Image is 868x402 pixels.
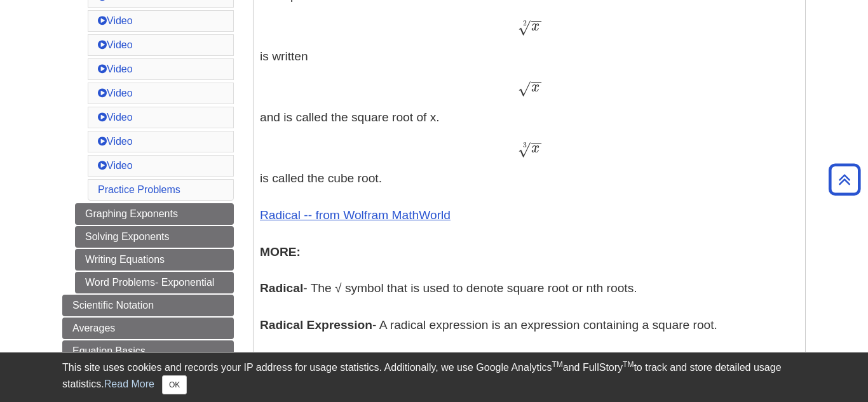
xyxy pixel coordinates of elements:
sup: TM [623,360,634,369]
a: Back to Top [824,171,865,188]
a: Averages [62,318,234,339]
a: Video [98,39,133,50]
a: Video [98,112,133,123]
span: Equation Basics [72,345,146,356]
a: Video [98,15,133,26]
a: Video [98,64,133,74]
a: Scientific Notation [62,295,234,316]
b: Radical [260,281,303,295]
button: Close [162,375,187,394]
span: √ [518,141,530,158]
a: Radical -- from Wolfram MathWorld [260,208,451,222]
a: Writing Equations [75,249,234,271]
a: Video [98,160,133,171]
b: Radical Expression [260,318,372,332]
b: MORE: [260,245,301,258]
span: √ [518,80,530,97]
span: 2 [523,18,527,27]
a: Video [98,88,133,98]
a: Practice Problems [98,184,180,195]
span: Scientific Notation [72,300,154,311]
div: This site uses cookies and records your IP address for usage statistics. Additionally, we use Goo... [62,360,806,394]
a: Word Problems- Exponential [75,272,234,293]
a: Solving Exponents [75,226,234,248]
span: √ [518,19,530,36]
a: Read More [104,379,154,389]
a: Graphing Exponents [75,203,234,225]
sup: TM [552,360,562,369]
span: x [531,81,539,95]
a: Equation Basics [62,340,234,362]
a: Video [98,136,133,147]
span: x [531,142,539,156]
span: Averages [72,323,115,333]
span: 3 [523,140,527,149]
span: x [531,20,539,34]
